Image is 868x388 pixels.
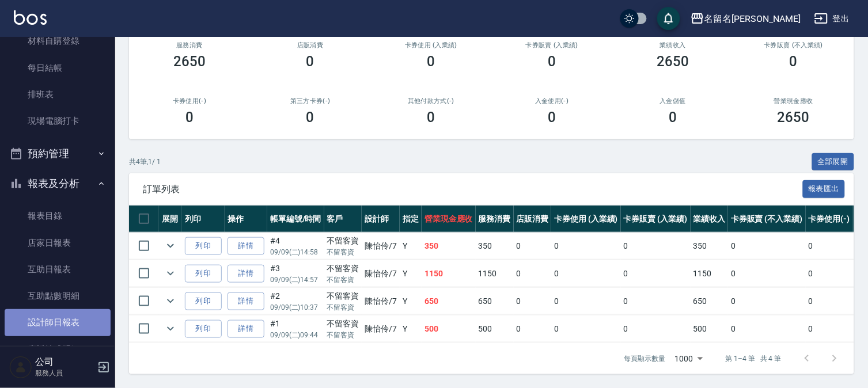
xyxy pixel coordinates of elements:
[185,237,222,255] button: 列印
[803,183,846,194] a: 報表匯出
[327,318,359,330] div: 不留客資
[551,260,621,287] td: 0
[657,54,689,70] h3: 2650
[5,256,111,283] a: 互助日報表
[803,180,846,198] button: 報表匯出
[806,206,853,233] th: 卡券使用(-)
[5,230,111,256] a: 店家日報表
[185,292,222,310] button: 列印
[400,288,422,315] td: Y
[400,233,422,260] td: Y
[548,54,556,70] h3: 0
[267,260,324,287] td: #3
[362,260,400,287] td: 陳怡伶 /7
[264,41,357,49] h2: 店販消費
[747,41,840,49] h2: 卡券販賣 (不入業績)
[427,109,435,125] h3: 0
[422,260,476,287] td: 1150
[551,206,621,233] th: 卡券使用 (入業績)
[476,260,514,287] td: 1150
[514,233,552,260] td: 0
[427,54,435,70] h3: 0
[810,8,854,29] button: 登出
[35,368,94,378] p: 服務人員
[5,203,111,229] a: 報表目錄
[14,10,47,25] img: Logo
[362,233,400,260] td: 陳怡伶 /7
[514,260,552,287] td: 0
[9,356,32,379] img: Person
[806,315,853,343] td: 0
[5,283,111,309] a: 互助點數明細
[162,320,179,337] button: expand row
[267,233,324,260] td: #4
[728,260,805,287] td: 0
[505,41,598,49] h2: 卡券販賣 (入業績)
[173,54,206,70] h3: 2650
[806,288,853,315] td: 0
[422,206,476,233] th: 營業現金應收
[747,97,840,105] h2: 營業現金應收
[143,41,236,49] h3: 服務消費
[327,290,359,302] div: 不留客資
[306,109,314,125] h3: 0
[621,288,691,315] td: 0
[228,320,264,338] a: 詳情
[362,315,400,343] td: 陳怡伶 /7
[806,233,853,260] td: 0
[691,206,729,233] th: 業績收入
[228,265,264,283] a: 詳情
[162,292,179,310] button: expand row
[129,157,161,167] p: 共 4 筆, 1 / 1
[362,288,400,315] td: 陳怡伶 /7
[624,353,666,364] p: 每頁顯示數量
[5,309,111,336] a: 設計師日報表
[143,97,236,105] h2: 卡券使用(-)
[551,233,621,260] td: 0
[267,288,324,315] td: #2
[686,7,805,31] button: 名留名[PERSON_NAME]
[669,109,677,125] h3: 0
[270,275,321,285] p: 09/09 (二) 14:57
[551,288,621,315] td: 0
[264,97,357,105] h2: 第三方卡券(-)
[790,54,798,70] h3: 0
[228,237,264,255] a: 詳情
[327,263,359,275] div: 不留客資
[5,28,111,54] a: 材料自購登錄
[270,247,321,257] p: 09/09 (二) 14:58
[476,315,514,343] td: 500
[185,265,222,283] button: 列印
[670,343,707,374] div: 1000
[514,315,552,343] td: 0
[621,206,691,233] th: 卡券販賣 (入業績)
[621,315,691,343] td: 0
[812,153,855,171] button: 全部展開
[270,330,321,340] p: 09/09 (二) 09:44
[228,292,264,310] a: 詳情
[476,206,514,233] th: 服務消費
[267,206,324,233] th: 帳單編號/時間
[324,206,362,233] th: 客戶
[626,97,719,105] h2: 入金儲值
[422,288,476,315] td: 650
[691,315,729,343] td: 500
[691,288,729,315] td: 650
[185,320,222,338] button: 列印
[400,315,422,343] td: Y
[728,315,805,343] td: 0
[5,108,111,134] a: 現場電腦打卡
[362,206,400,233] th: 設計師
[476,233,514,260] td: 350
[505,97,598,105] h2: 入金使用(-)
[5,336,111,363] a: 店販抽成明細
[327,247,359,257] p: 不留客資
[422,315,476,343] td: 500
[327,235,359,247] div: 不留客資
[267,315,324,343] td: #1
[728,288,805,315] td: 0
[657,7,680,30] button: save
[5,169,111,199] button: 報表及分析
[778,109,810,125] h3: 2650
[5,81,111,108] a: 排班表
